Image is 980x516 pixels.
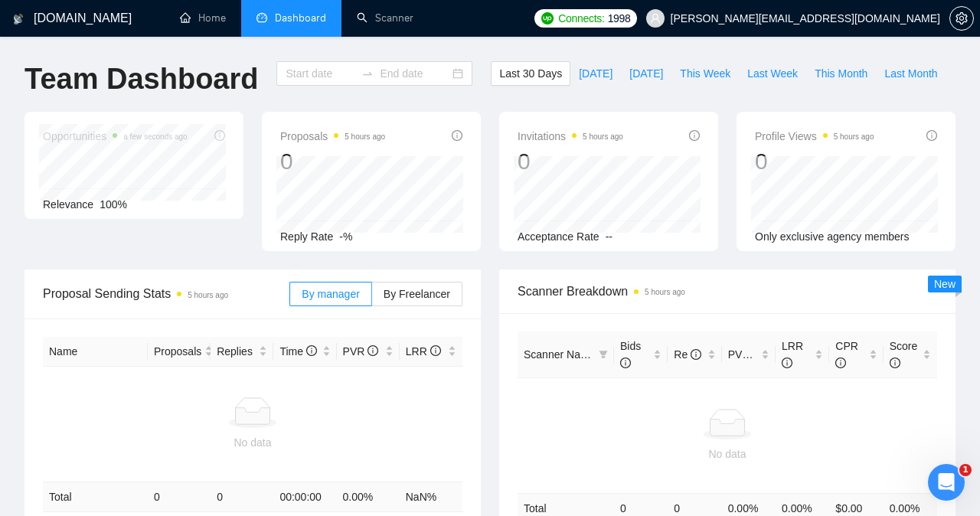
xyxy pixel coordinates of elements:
div: 0 [518,147,623,176]
span: New [934,278,955,290]
span: -- [606,230,612,243]
time: 5 hours ago [834,132,874,141]
td: 0.00 % [337,482,400,512]
input: Start date [286,65,355,82]
span: Replies [217,343,256,360]
button: [DATE] [621,61,671,86]
span: Relevance [43,198,93,211]
button: setting [949,6,974,31]
span: Bids [620,340,641,369]
button: This Month [806,61,876,86]
div: 0 [280,147,385,176]
span: PVR [728,348,764,361]
time: 5 hours ago [345,132,385,141]
th: Replies [211,337,273,367]
td: 0 [211,482,273,512]
span: user [650,13,661,24]
span: By manager [302,288,359,300]
span: [DATE] [629,65,663,82]
span: Dashboard [275,11,326,24]
span: This Week [680,65,730,82]
span: info-circle [890,358,900,368]
span: Acceptance Rate [518,230,599,243]
span: setting [950,12,973,24]
td: 00:00:00 [273,482,336,512]
h1: Team Dashboard [24,61,258,97]
span: info-circle [691,349,701,360]
div: No data [524,446,931,462]
span: Re [674,348,701,361]
span: By Freelancer [384,288,450,300]
span: dashboard [256,12,267,23]
th: Proposals [148,337,211,367]
span: 1998 [608,10,631,27]
a: searchScanner [357,11,413,24]
button: Last Month [876,61,946,86]
span: Last Month [884,65,937,82]
span: info-circle [782,358,792,368]
span: [DATE] [579,65,612,82]
time: 5 hours ago [583,132,623,141]
span: This Month [815,65,867,82]
td: NaN % [400,482,462,512]
td: Total [43,482,148,512]
span: info-circle [689,130,700,141]
span: Only exclusive agency members [755,230,910,243]
span: Scanner Name [524,348,595,361]
iframe: Intercom live chat [928,464,965,501]
span: info-circle [367,345,378,356]
span: info-circle [306,345,317,356]
span: info-circle [926,130,937,141]
span: Connects: [558,10,604,27]
img: upwork-logo.png [541,12,554,24]
img: logo [13,7,24,31]
span: -% [339,230,352,243]
span: info-circle [620,358,631,368]
span: Invitations [518,127,623,145]
span: Profile Views [755,127,874,145]
span: LRR [406,345,441,358]
span: Reply Rate [280,230,333,243]
td: 0 [148,482,211,512]
th: Name [43,337,148,367]
span: info-circle [452,130,462,141]
span: info-circle [753,349,763,360]
a: setting [949,12,974,24]
time: 5 hours ago [645,288,685,296]
button: Last 30 Days [491,61,570,86]
div: 0 [755,147,874,176]
span: to [361,67,374,80]
span: swap-right [361,67,374,80]
span: CPR [835,340,858,369]
button: [DATE] [570,61,621,86]
span: Proposals [280,127,385,145]
a: homeHome [180,11,226,24]
span: Scanner Breakdown [518,282,937,301]
span: LRR [782,340,803,369]
span: Score [890,340,918,369]
span: info-circle [835,358,846,368]
span: info-circle [430,345,441,356]
span: filter [596,343,611,366]
span: Last Week [747,65,798,82]
button: Last Week [739,61,806,86]
button: This Week [671,61,739,86]
span: Proposals [154,343,201,360]
span: Last 30 Days [499,65,562,82]
span: PVR [343,345,379,358]
span: 100% [100,198,127,211]
span: filter [599,350,608,359]
input: End date [380,65,449,82]
div: No data [49,434,456,451]
span: Time [279,345,316,358]
span: Proposal Sending Stats [43,284,289,303]
time: 5 hours ago [188,291,228,299]
span: 1 [959,464,972,476]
